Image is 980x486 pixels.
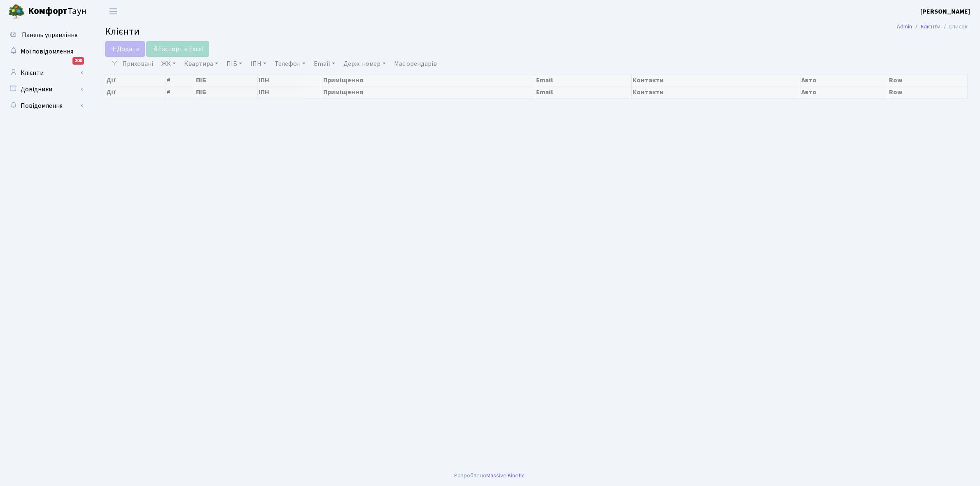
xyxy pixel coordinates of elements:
a: Панель управління [4,27,86,43]
th: Email [535,86,631,98]
a: Приховані [119,57,156,71]
a: Клієнти [921,22,940,31]
span: Клієнти [105,24,140,39]
a: Довідники [4,81,86,98]
th: # [166,86,195,98]
a: Massive Kinetic [486,471,525,480]
th: # [166,74,195,86]
th: Дії [105,86,166,98]
th: Авто [800,86,888,98]
span: Таун [28,5,86,19]
th: ПІБ [195,74,258,86]
a: Квартира [181,57,222,71]
span: Мої повідомлення [21,47,73,56]
b: [PERSON_NAME] [920,7,970,16]
span: Панель управління [22,30,77,40]
a: Держ. номер [340,57,389,71]
th: Row [888,86,968,98]
li: Список [940,22,968,31]
a: ПІБ [223,57,245,71]
div: 200 [72,57,84,65]
a: [PERSON_NAME] [920,7,970,16]
a: ІПН [247,57,270,71]
a: Повідомлення [4,98,86,114]
th: ІПН [258,74,322,86]
a: ЖК [158,57,179,71]
span: Додати [110,44,140,53]
th: Приміщення [322,74,535,86]
a: Мої повідомлення200 [4,43,86,60]
b: Комфорт [28,5,68,18]
th: ПІБ [195,86,258,98]
a: Має орендарів [391,57,440,71]
button: Переключити навігацію [103,5,124,18]
th: Контакти [631,74,800,86]
th: Row [888,74,968,86]
th: ІПН [258,86,322,98]
nav: breadcrumb [884,18,980,35]
a: Експорт в Excel [146,41,209,57]
a: Email [310,57,338,71]
th: Контакти [631,86,800,98]
div: Розроблено . [454,471,526,480]
a: Додати [105,41,145,57]
th: Авто [800,74,888,86]
a: Телефон [271,57,309,71]
img: logo.png [8,3,25,20]
a: Клієнти [4,65,86,81]
th: Дії [105,74,166,86]
th: Email [535,74,631,86]
a: Admin [897,22,912,31]
th: Приміщення [322,86,535,98]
